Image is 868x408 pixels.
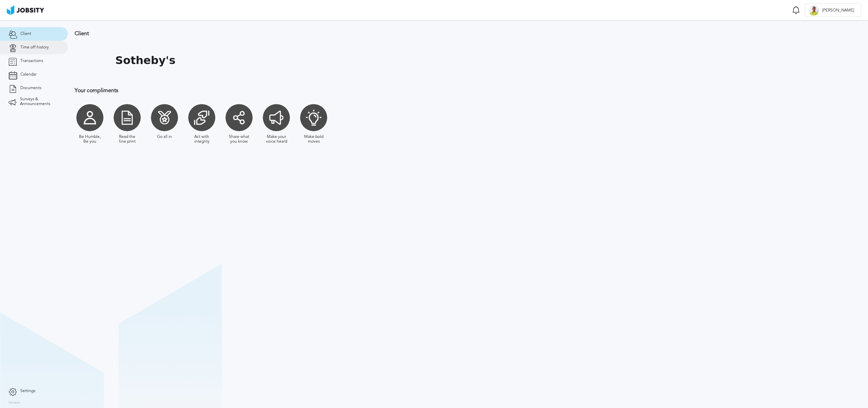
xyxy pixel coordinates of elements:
[805,3,861,17] button: A[PERSON_NAME]
[302,135,325,144] div: Make bold moves
[190,135,214,144] div: Act with integrity
[115,54,175,67] h1: Sotheby's
[20,59,43,63] span: Transactions
[20,389,35,393] span: Settings
[264,135,288,144] div: Make your voice heard
[819,8,857,13] span: [PERSON_NAME]
[7,5,44,15] img: ab4bad089aa723f57921c736e9817d99.png
[8,401,21,405] label: Version:
[20,45,49,50] span: Time off history
[157,135,172,139] div: Go all in
[75,87,442,94] h3: Your compliments
[75,30,442,37] h3: Client
[227,135,251,144] div: Share what you know
[809,5,819,16] div: A
[20,97,59,106] span: Surveys & Announcements
[78,135,102,144] div: Be Humble, Be you
[20,72,37,77] span: Calendar
[115,135,139,144] div: Read the fine print
[20,86,41,90] span: Documents
[20,32,31,36] span: Client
